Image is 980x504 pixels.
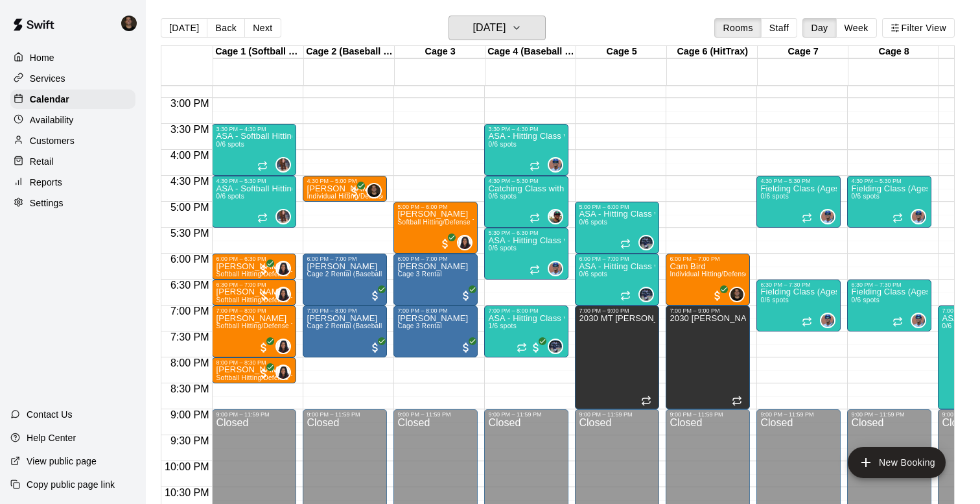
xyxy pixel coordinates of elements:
[579,256,655,262] div: 6:00 PM – 7:00 PM
[916,313,926,328] span: Francis Grullon
[439,237,452,250] span: All customers have paid
[640,288,653,301] img: JT Marr
[549,158,562,171] img: Francis Grullon
[30,176,62,189] p: Reports
[458,236,471,249] img: KaDedra Temple
[10,110,135,130] a: Availability
[911,313,926,328] div: Francis Grullon
[912,210,925,223] img: Francis Grullon
[758,46,848,58] div: Cage 7
[257,161,268,171] span: Recurring event
[760,282,837,288] div: 6:30 PM – 7:30 PM
[802,213,812,223] span: Recurring event
[216,322,339,330] span: Softball Hitting/Defense Training: 1 hour
[620,291,631,301] span: Recurring event
[277,210,290,223] img: Jaidyn Harris
[281,209,291,224] span: Jaidyn Harris
[579,204,655,210] div: 5:00 PM – 6:00 PM
[530,265,540,275] span: Recurring event
[30,72,65,85] p: Services
[892,213,903,223] span: Recurring event
[119,10,146,36] div: Kyle Harris
[10,173,135,192] div: Reports
[517,342,527,353] span: Recurring event
[10,69,135,88] a: Services
[488,307,565,314] div: 7:00 PM – 8:00 PM
[303,254,387,306] div: 6:00 PM – 7:00 PM: Ezzy Ferreri
[548,157,563,173] div: Francis Grullon
[449,16,546,40] button: [DATE]
[30,197,64,210] p: Settings
[848,447,946,478] button: add
[277,158,290,171] img: Jaidyn Harris
[638,287,654,302] div: JT Marr
[821,314,834,327] img: Francis Grullon
[484,306,568,357] div: 7:00 PM – 8:00 PM: ASA - Hitting Class with JT Marr (14U+)
[553,339,563,354] span: JT Marr
[670,270,799,278] span: Individual Hitting/Defense Training: 1 hour
[530,213,540,223] span: Recurring event
[257,367,270,380] span: All customers have paid
[548,339,563,354] div: JT Marr
[216,296,340,304] span: Softball Hitting/Defense Training: 30 min
[670,307,746,314] div: 7:00 PM – 9:00 PM
[257,263,270,276] span: All customers have paid
[670,411,746,418] div: 9:00 PM – 11:59 PM
[275,339,291,354] div: KaDedra Temple
[397,270,441,278] span: Cage 3 Rental
[488,411,565,418] div: 9:00 PM – 11:59 PM
[756,280,841,331] div: 6:30 PM – 7:30 PM: Fielding Class (Ages 11U-13U)
[488,322,517,330] span: 1/6 spots filled
[167,124,213,135] span: 3:30 PM
[277,288,290,301] img: KaDedra Temple
[847,280,931,331] div: 6:30 PM – 7:30 PM: Fielding Class (Ages 11U-13U)
[30,134,75,147] p: Customers
[10,131,135,150] a: Customers
[393,254,478,306] div: 6:00 PM – 7:00 PM: Ezzy Ferreri
[275,209,291,224] div: Jaidyn Harris
[825,313,835,328] span: Francis Grullon
[30,93,69,106] p: Calendar
[579,270,607,278] span: 0/6 spots filled
[760,178,837,184] div: 4:30 PM – 5:30 PM
[257,341,270,354] span: All customers have paid
[213,46,304,58] div: Cage 1 (Softball Pitching Machine)
[216,193,244,200] span: 0/6 spots filled
[167,98,213,109] span: 3:00 PM
[275,287,291,302] div: KaDedra Temple
[275,365,291,380] div: KaDedra Temple
[851,193,880,200] span: 0/6 spots filled
[216,178,292,184] div: 4:30 PM – 5:30 PM
[307,178,383,184] div: 4:30 PM – 5:00 PM
[666,254,750,306] div: 6:00 PM – 7:00 PM: Cam Bird
[281,261,291,276] span: KaDedra Temple
[10,152,135,171] a: Retail
[530,161,540,171] span: Recurring event
[549,262,562,275] img: Francis Grullon
[167,176,213,187] span: 4:30 PM
[27,408,73,421] p: Contact Us
[371,183,382,198] span: Kyle Harris
[825,209,835,224] span: Francis Grullon
[576,46,667,58] div: Cage 5
[216,126,292,132] div: 3:30 PM – 4:30 PM
[244,18,281,38] button: Next
[10,193,135,213] div: Settings
[307,307,383,314] div: 7:00 PM – 8:00 PM
[575,306,659,409] div: 7:00 PM – 9:00 PM: 2030 MT Trosky
[460,289,472,302] span: All customers have paid
[212,357,296,383] div: 8:00 PM – 8:30 PM: Piper Cowan
[734,287,745,302] span: Kyle Harris
[667,46,758,58] div: Cage 6 (HitTrax)
[729,287,745,302] div: Kyle Harris
[484,124,568,176] div: 3:30 PM – 4:30 PM: ASA - Hitting Class with Francis Grullon (8U-10U)
[756,176,841,228] div: 4:30 PM – 5:30 PM: Fielding Class (Ages 8U-10U)
[307,193,437,200] span: Individual Hitting/Defense Training: 30 min
[802,317,812,327] span: Recurring event
[820,209,835,224] div: Francis Grullon
[367,184,380,197] img: Kyle Harris
[579,307,655,314] div: 7:00 PM – 9:00 PM
[216,359,292,366] div: 8:00 PM – 8:30 PM
[307,322,439,330] span: Cage 2 Rental (Baseball Pitching Machine)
